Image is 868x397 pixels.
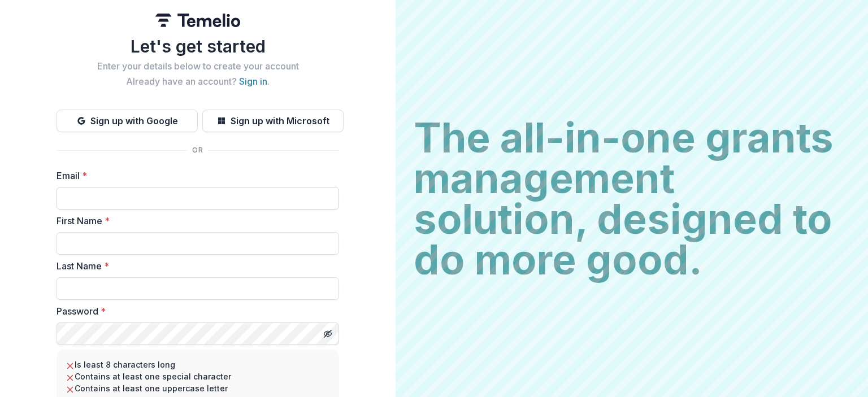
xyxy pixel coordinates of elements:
[57,169,332,182] label: Email
[66,370,330,382] li: Contains at least one special character
[319,325,337,343] button: Toggle password visibility
[57,110,198,132] button: Sign up with Google
[202,110,344,132] button: Sign up with Microsoft
[155,14,240,27] img: Temelio
[66,382,330,394] li: Contains at least one uppercase letter
[57,304,332,318] label: Password
[66,359,330,370] li: Is least 8 characters long
[57,76,339,87] h2: Already have an account? .
[57,61,339,72] h2: Enter your details below to create your account
[57,214,332,228] label: First Name
[239,76,267,87] a: Sign in
[57,36,339,56] h1: Let's get started
[57,259,332,273] label: Last Name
